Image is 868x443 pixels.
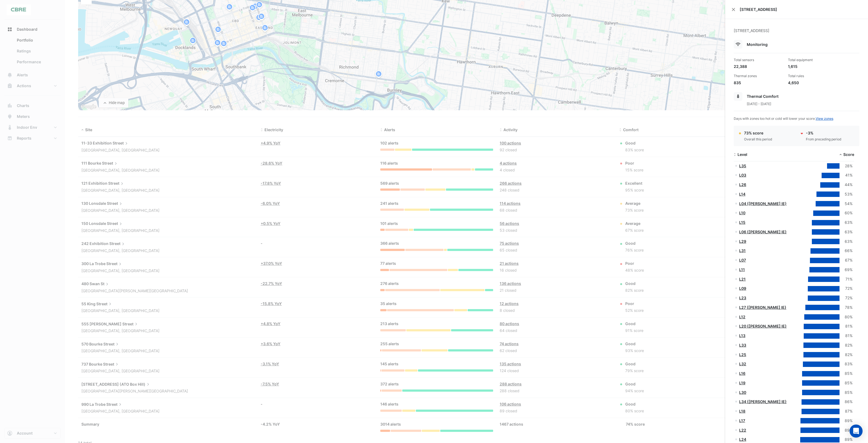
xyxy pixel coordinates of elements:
[850,425,863,438] div: Open Intercom Messenger
[840,201,853,207] div: 54%
[840,436,853,443] div: 89%
[739,210,745,215] a: L10
[739,362,746,366] a: L32
[739,201,787,206] a: L04 ([PERSON_NAME] IE)
[840,163,853,169] div: 28%
[840,389,853,396] div: 85%
[734,80,784,86] div: 835
[840,191,853,197] div: 53%
[739,409,745,413] a: L18
[739,315,745,319] a: L12
[734,74,784,78] div: Thermal zones
[843,152,854,157] span: Score
[840,285,853,292] div: 72%
[840,380,853,386] div: 85%
[840,229,853,235] div: 63%
[734,28,859,40] div: [STREET_ADDRESS]
[840,182,853,188] div: 44%
[806,137,841,142] div: From preceding period
[739,324,787,328] a: L20 ([PERSON_NAME] IE)
[739,286,746,291] a: L09
[739,333,745,338] a: L13
[739,399,787,404] a: L34 ([PERSON_NAME] IE)
[739,390,746,395] a: L30
[788,74,838,78] div: Total rules
[734,64,784,69] div: 22,388
[747,94,778,99] span: Thermal Comfort
[739,296,746,300] a: L23
[840,333,853,339] div: 81%
[788,80,838,86] div: 4,650
[840,304,853,311] div: 78%
[747,42,768,47] span: Monitoring
[739,305,786,310] a: L27 ([PERSON_NAME] IE)
[840,248,853,254] div: 66%
[739,418,745,423] a: L17
[788,58,838,62] div: Total equipment
[816,117,833,121] a: View zones
[734,58,784,62] div: Total sensors
[744,137,772,142] div: Overall this period
[739,164,746,168] a: L35
[739,220,745,225] a: L15
[840,267,853,273] div: 69%
[840,418,853,424] div: 89%
[840,361,853,367] div: 83%
[840,370,853,377] div: 85%
[739,277,746,281] a: L21
[840,295,853,301] div: 72%
[840,172,853,178] div: 41%
[788,64,838,69] div: 1,615
[840,352,853,358] div: 82%
[739,343,746,347] a: L33
[732,8,735,11] button: Close
[739,182,746,187] a: L26
[739,248,746,253] a: L31
[747,102,771,106] span: [DATE] - [DATE]
[840,276,853,282] div: 71%
[840,323,853,329] div: 81%
[739,381,745,385] a: L19
[840,210,853,216] div: 60%
[739,258,746,262] a: L07
[739,352,746,357] a: L25
[840,219,853,226] div: 63%
[840,342,853,348] div: 82%
[840,238,853,245] div: 63%
[840,314,853,320] div: 80%
[739,267,745,272] a: L11
[738,152,747,157] span: Level
[739,371,745,376] a: L16
[734,117,833,121] span: Days with zones too hot or cold will lower your score.
[739,239,746,244] a: L29
[739,437,746,442] a: L24
[840,257,853,263] div: 67%
[740,7,861,12] span: [STREET_ADDRESS]
[739,428,746,432] a: L22
[806,130,841,136] div: -3%
[744,130,772,136] div: 73% score
[739,173,746,177] a: L03
[840,399,853,405] div: 86%
[739,230,787,234] a: L06 ([PERSON_NAME] IE)
[840,427,853,433] div: 89%
[840,408,853,414] div: 87%
[739,192,745,196] a: L14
